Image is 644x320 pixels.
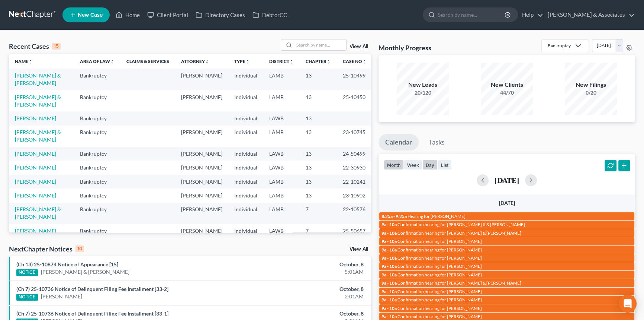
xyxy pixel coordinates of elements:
a: [PERSON_NAME] [15,192,56,199]
td: [PERSON_NAME] [175,188,228,202]
div: Recent Cases [9,42,61,51]
td: Individual [228,224,263,238]
td: Individual [228,147,263,161]
div: Open Intercom Messenger [619,295,637,313]
span: 9a - 10a [381,222,397,227]
a: DebtorCC [249,8,291,22]
td: LAMB [263,203,300,224]
a: [PERSON_NAME] [15,164,56,171]
td: LAWB [263,111,300,125]
td: Bankruptcy [74,90,120,111]
td: 13 [300,161,337,174]
div: New Filings [565,80,617,89]
a: [PERSON_NAME] & [PERSON_NAME] [41,268,129,276]
td: LAMB [263,126,300,147]
td: 13 [300,69,337,90]
td: LAMB [263,69,300,90]
a: Home [112,8,144,22]
td: 13 [300,147,337,161]
i: unfold_more [326,60,331,64]
a: [PERSON_NAME] & [PERSON_NAME] [15,206,61,220]
td: 25-10499 [337,69,377,90]
span: Confirmation hearing for [PERSON_NAME] II & [PERSON_NAME] [397,222,525,227]
div: 20/120 [397,89,449,96]
td: 25-50657 [337,224,377,238]
td: 13 [300,111,337,125]
span: Confirmation hearing for [PERSON_NAME] [397,314,482,319]
td: [PERSON_NAME] [175,161,228,174]
td: LAWB [263,147,300,161]
span: Confirmation hearing for [PERSON_NAME] [397,297,482,302]
div: New Clients [481,80,533,89]
td: 22-10576 [337,203,377,224]
span: Confirmation hearing for [PERSON_NAME] [397,255,482,261]
td: 23-10902 [337,188,377,202]
a: Districtunfold_more [269,58,294,64]
td: LAMB [263,90,300,111]
span: 9a - 10a [381,314,397,319]
a: [PERSON_NAME] [15,178,56,185]
div: October, 8 [253,310,364,317]
a: [PERSON_NAME] [15,151,56,157]
td: [PERSON_NAME] [175,126,228,147]
td: 24-50499 [337,147,377,161]
td: [PERSON_NAME] [175,90,228,111]
a: Attorneyunfold_more [181,58,209,64]
span: Confirmation hearing for [PERSON_NAME] & [PERSON_NAME] [397,280,521,286]
span: [DATE] [499,200,515,206]
a: [PERSON_NAME] [41,293,82,300]
td: Individual [228,188,263,202]
a: Typeunfold_more [234,58,250,64]
td: 23-10745 [337,126,377,147]
span: Confirmation hearing for [PERSON_NAME] [397,305,482,311]
span: 9a - 10a [381,230,397,236]
td: Individual [228,111,263,125]
span: 9a - 10a [381,280,397,286]
div: 44/70 [481,89,533,96]
div: 5:01AM [253,268,364,276]
a: [PERSON_NAME] & [PERSON_NAME] [15,129,61,143]
div: New Leads [397,80,449,89]
span: Confirmation hearing for [PERSON_NAME] [397,272,482,278]
td: Individual [228,203,263,224]
span: 9a - 10a [381,305,397,311]
td: 13 [300,188,337,202]
a: [PERSON_NAME] & [PERSON_NAME] [15,94,61,108]
h3: Monthly Progress [379,43,431,52]
a: Nameunfold_more [15,58,33,64]
div: 15 [52,43,61,50]
td: LAMB [263,188,300,202]
div: October, 8 [253,261,364,268]
td: Bankruptcy [74,161,120,174]
a: Case Nounfold_more [343,58,367,64]
a: Chapterunfold_more [306,58,331,64]
span: Confirmation hearing for [PERSON_NAME] & [PERSON_NAME] [397,230,521,236]
div: 2:01AM [253,293,364,300]
a: (Ch 7) 25-10736 Notice of Delinquent Filing Fee Installment [33-2] [16,286,168,292]
td: 25-10450 [337,90,377,111]
a: Help [518,8,543,22]
td: LAWB [263,224,300,238]
a: View All [350,44,368,49]
span: 9a - 10a [381,272,397,278]
td: [PERSON_NAME] [175,224,228,238]
a: (Ch 7) 25-10736 Notice of Delinquent Filing Fee Installment [33-1] [16,310,168,317]
td: Individual [228,175,263,188]
td: Bankruptcy [74,175,120,188]
a: View All [350,247,368,252]
span: 8:25a - 9:25a [381,213,407,219]
button: month [384,160,404,170]
td: Individual [228,90,263,111]
td: Individual [228,69,263,90]
button: week [404,160,422,170]
input: Search by name... [294,39,346,50]
a: Client Portal [144,8,192,22]
span: 9a - 10a [381,255,397,261]
a: [PERSON_NAME] [15,228,56,234]
td: Bankruptcy [74,188,120,202]
td: [PERSON_NAME] [175,147,228,161]
td: 13 [300,126,337,147]
i: unfold_more [28,60,33,64]
a: Directory Cases [192,8,249,22]
td: Individual [228,126,263,147]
